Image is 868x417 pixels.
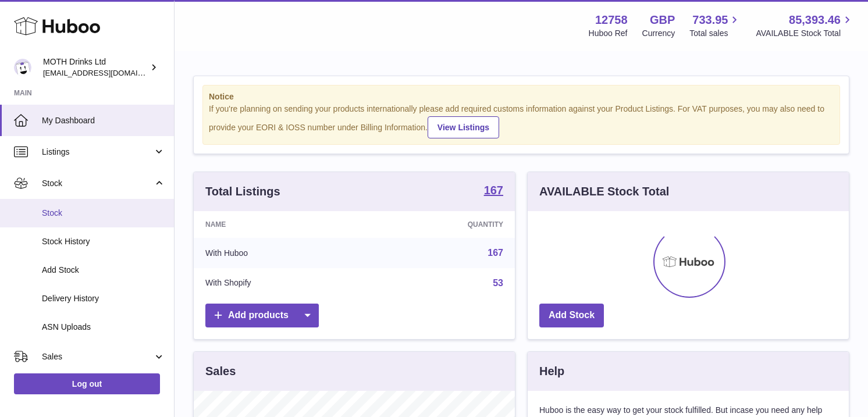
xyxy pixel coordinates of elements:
img: orders@mothdrinks.com [14,59,31,76]
a: Add products [205,304,319,327]
a: Add Stock [539,304,604,327]
h3: Sales [205,363,236,379]
span: [EMAIL_ADDRESS][DOMAIN_NAME] [43,68,171,77]
span: Stock [42,178,153,189]
a: 53 [493,278,503,288]
span: 85,393.46 [789,12,841,28]
span: 733.95 [692,12,728,28]
span: Stock History [42,236,165,247]
h3: Help [539,363,564,379]
td: With Huboo [194,238,367,268]
a: View Listings [428,116,499,138]
span: AVAILABLE Stock Total [756,28,854,39]
a: 733.95 Total sales [689,12,741,39]
strong: Notice [209,91,834,102]
a: 167 [488,248,503,258]
a: 167 [484,184,503,198]
strong: 167 [484,184,503,196]
th: Quantity [367,211,515,238]
div: Huboo Ref [589,28,628,39]
span: Total sales [689,28,741,39]
a: 85,393.46 AVAILABLE Stock Total [756,12,854,39]
span: Delivery History [42,293,165,304]
div: MOTH Drinks Ltd [43,56,148,79]
strong: GBP [650,12,675,28]
td: With Shopify [194,268,367,298]
span: My Dashboard [42,115,165,126]
th: Name [194,211,367,238]
span: ASN Uploads [42,322,165,333]
span: Add Stock [42,265,165,276]
span: Listings [42,147,153,158]
h3: AVAILABLE Stock Total [539,184,669,199]
span: Stock [42,208,165,219]
a: Log out [14,373,160,394]
div: Currency [642,28,675,39]
strong: 12758 [595,12,628,28]
div: If you're planning on sending your products internationally please add required customs informati... [209,104,834,138]
span: Sales [42,351,153,362]
h3: Total Listings [205,184,280,199]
